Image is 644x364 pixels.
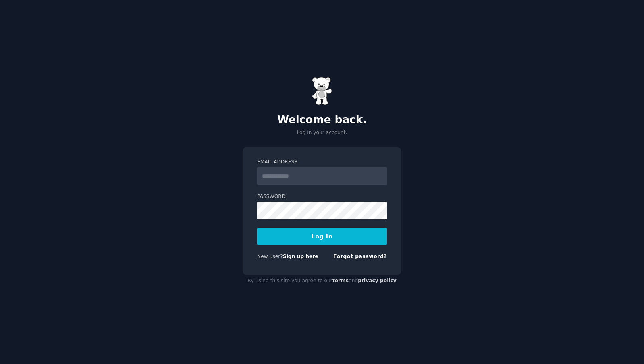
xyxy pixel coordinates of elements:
h2: Welcome back. [243,114,401,126]
div: By using this site you agree to our and [243,275,401,287]
a: terms [332,278,349,283]
p: Log in your account. [243,129,401,136]
label: Password [257,193,387,201]
a: Sign up here [283,254,318,259]
label: Email Address [257,159,387,166]
a: privacy policy [358,278,397,283]
span: New user? [257,254,283,259]
img: Gummy Bear [312,77,332,105]
button: Log In [257,228,387,245]
a: Forgot password? [333,254,387,259]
